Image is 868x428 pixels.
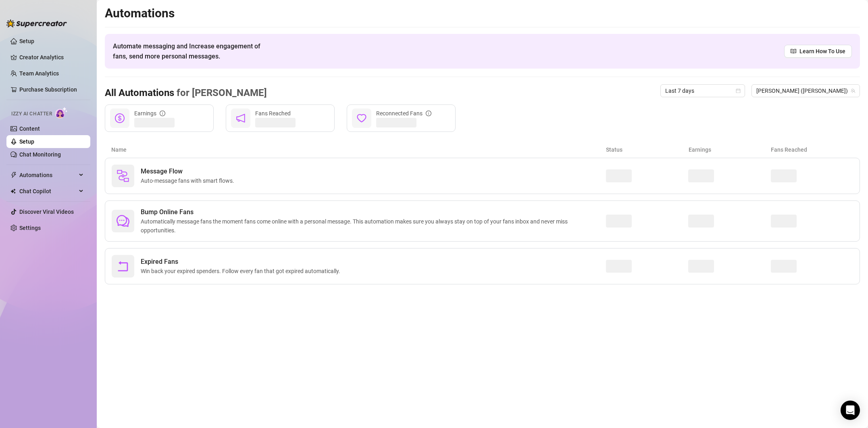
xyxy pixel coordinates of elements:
a: Setup [19,138,34,145]
h2: Automations [105,6,860,21]
a: Setup [19,38,34,44]
h3: All Automations [105,87,267,100]
article: Status [606,145,689,154]
div: Open Intercom Messenger [841,401,860,420]
img: svg%3e [117,169,129,182]
span: Automate messaging and Increase engagement of fans, send more personal messages. [113,41,268,61]
a: Settings [19,225,41,231]
a: Discover Viral Videos [19,209,74,215]
article: Earnings [689,145,771,154]
span: Auto-message fans with smart flows. [141,176,237,185]
span: team [851,88,856,93]
span: Automations [19,169,77,182]
img: Chat Copilot [10,188,16,194]
div: Reconnected Fans [376,109,431,118]
span: Chat Copilot [19,185,77,198]
span: read [791,48,796,54]
article: Fans Reached [771,145,853,154]
span: dollar [115,113,125,123]
span: info-circle [160,111,165,116]
span: heart [357,113,366,123]
span: Learn How To Use [799,47,845,56]
span: Win back your expired spenders. Follow every fan that got expired automatically. [141,267,343,276]
span: for [PERSON_NAME] [174,87,267,98]
span: comment [117,215,129,228]
span: Message Flow [141,167,237,176]
span: notification [236,113,246,123]
span: thunderbolt [10,172,17,178]
span: Expired Fans [141,257,343,267]
a: Purchase Subscription [19,83,84,96]
a: Content [19,125,40,132]
span: Last 7 days [665,85,740,97]
img: logo-BBDzfeDw.svg [6,19,67,27]
a: Learn How To Use [784,45,852,58]
span: info-circle [426,111,431,116]
a: Chat Monitoring [19,151,61,158]
span: ashley (ashleybelle) [756,85,855,97]
div: Earnings [134,109,165,118]
span: Izzy AI Chatter [11,110,52,118]
article: Name [111,145,606,154]
span: Automatically message fans the moment fans come online with a personal message. This automation m... [141,217,606,235]
a: Team Analytics [19,70,59,77]
span: Fans Reached [255,110,291,117]
a: Creator Analytics [19,51,84,64]
span: calendar [736,88,741,93]
img: AI Chatter [55,107,68,119]
span: rollback [117,260,129,273]
span: Bump Online Fans [141,207,606,217]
